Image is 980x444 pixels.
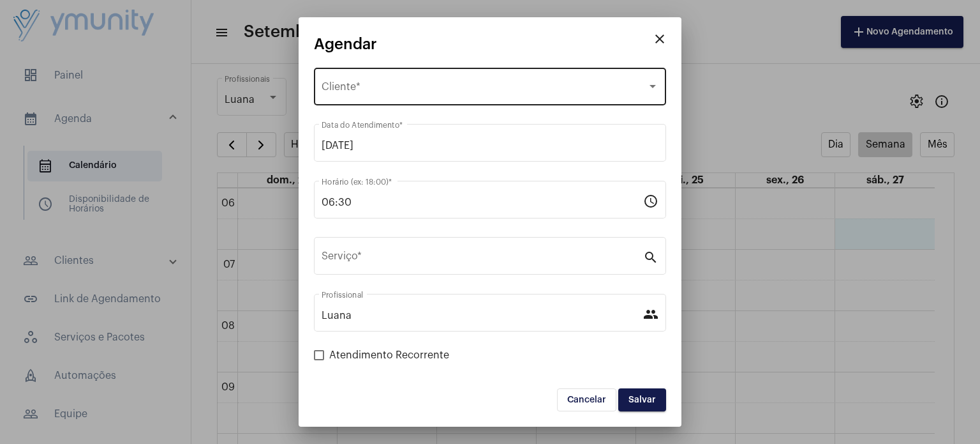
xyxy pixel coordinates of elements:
mat-icon: schedule [643,193,658,208]
button: Salvar [618,388,666,411]
span: Atendimento Recorrente [329,348,449,363]
span: Cancelar [567,395,606,404]
mat-icon: close [652,31,667,47]
span: Selecione o Cliente [322,84,647,95]
span: Salvar [628,395,656,404]
input: Horário [322,197,643,208]
button: Cancelar [557,388,616,411]
mat-icon: people [643,306,658,321]
input: Selecione o(a) profissional [322,310,643,321]
input: Pesquisar serviço [322,253,643,264]
mat-icon: search [643,249,658,264]
span: Agendar [314,36,377,52]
